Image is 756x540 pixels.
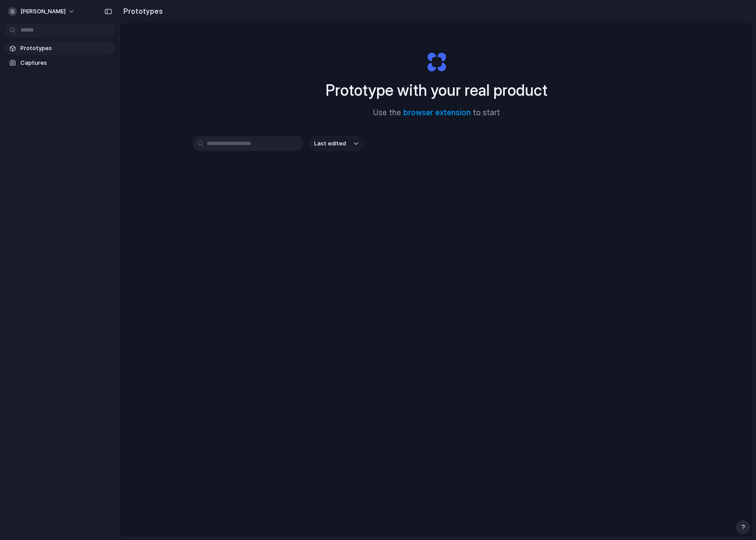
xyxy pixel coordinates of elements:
[403,108,471,117] a: browser extension
[309,136,364,151] button: Last edited
[4,56,115,70] a: Captures
[4,4,79,19] button: [PERSON_NAME]
[20,7,66,16] span: [PERSON_NAME]
[20,59,112,67] span: Captures
[4,42,115,55] a: Prototypes
[120,6,163,16] h2: Prototypes
[314,139,346,148] span: Last edited
[373,107,500,119] span: Use the to start
[20,44,112,53] span: Prototypes
[326,78,547,102] h1: Prototype with your real product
